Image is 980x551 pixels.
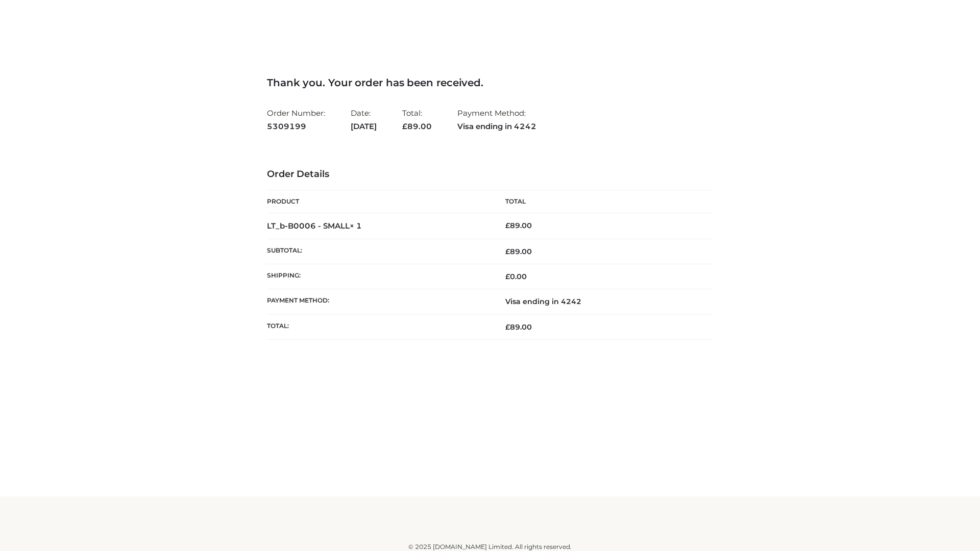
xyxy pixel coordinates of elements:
strong: [DATE] [351,120,377,133]
li: Date: [351,104,377,135]
span: £ [505,322,510,332]
strong: Visa ending in 4242 [457,120,536,133]
span: 89.00 [402,121,432,131]
span: £ [505,221,510,230]
strong: LT_b-B0006 - SMALL [267,221,362,231]
strong: 5309199 [267,120,325,133]
bdi: 89.00 [505,221,532,230]
bdi: 0.00 [505,272,527,281]
li: Payment Method: [457,104,536,135]
th: Total: [267,314,490,339]
th: Total [490,190,713,213]
li: Order Number: [267,104,325,135]
th: Subtotal: [267,239,490,264]
h3: Thank you. Your order has been received. [267,77,713,89]
span: £ [402,121,407,131]
li: Total: [402,104,432,135]
span: 89.00 [505,247,532,256]
h3: Order Details [267,169,713,180]
span: £ [505,272,510,281]
td: Visa ending in 4242 [490,289,713,314]
th: Payment method: [267,289,490,314]
th: Product [267,190,490,213]
strong: × 1 [350,221,362,231]
span: £ [505,247,510,256]
span: 89.00 [505,322,532,332]
th: Shipping: [267,264,490,289]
